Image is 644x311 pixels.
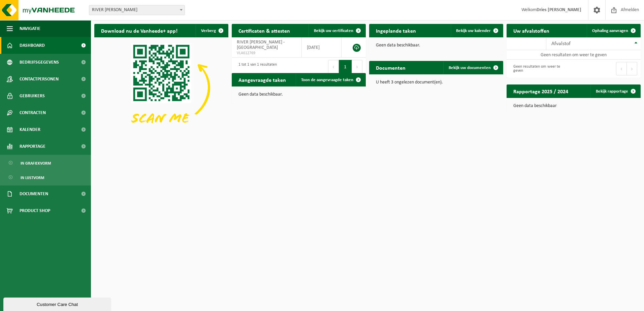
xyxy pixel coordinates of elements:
a: Bekijk rapportage [590,84,640,98]
p: U heeft 3 ongelezen document(en). [376,80,496,85]
span: Bekijk uw certificaten [314,29,353,33]
span: Afvalstof [551,41,571,46]
h2: Certificaten & attesten [232,24,297,37]
h2: Ingeplande taken [369,24,423,37]
span: RIVER [PERSON_NAME] - [GEOGRAPHIC_DATA] [237,40,285,50]
button: Previous [328,60,339,73]
span: VLA612769 [237,50,296,56]
span: Kalender [20,121,40,138]
h2: Download nu de Vanheede+ app! [94,24,184,37]
div: Geen resultaten om weer te geven [510,61,570,76]
span: Documenten [20,185,48,202]
button: Next [352,60,362,73]
td: [DATE] [302,37,342,58]
span: Contactpersonen [20,71,59,88]
button: 1 [339,60,352,73]
span: In grafiekvorm [21,157,51,170]
p: Geen data beschikbaar. [238,92,359,97]
span: Bedrijfsgegevens [20,54,59,71]
a: Bekijk uw kalender [451,24,503,37]
span: Toon de aangevraagde taken [301,78,353,82]
span: Dashboard [20,37,45,54]
a: In lijstvorm [2,171,89,184]
button: Next [627,62,637,75]
span: Verberg [201,29,216,33]
iframe: chat widget [3,296,112,311]
span: RIVER MILLS [89,5,185,15]
a: Bekijk uw certificaten [309,24,365,37]
span: Rapportage [20,138,45,155]
span: RIVER MILLS [89,5,185,15]
a: In grafiekvorm [2,157,89,169]
h2: Aangevraagde taken [232,73,293,86]
button: Verberg [196,24,228,37]
span: Gebruikers [20,88,45,104]
p: Geen data beschikbaar. [376,43,496,48]
span: Product Shop [20,202,50,219]
span: Bekijk uw documenten [449,66,491,70]
h2: Rapportage 2025 / 2024 [507,84,575,98]
span: Contracten [20,104,46,121]
span: Ophaling aanvragen [592,29,628,33]
h2: Documenten [369,61,412,74]
span: In lijstvorm [21,171,44,184]
span: Navigatie [20,20,40,37]
button: Previous [616,62,627,75]
td: Geen resultaten om weer te geven [507,50,641,60]
a: Bekijk uw documenten [443,61,503,74]
h2: Uw afvalstoffen [507,24,556,37]
p: Geen data beschikbaar [513,104,634,108]
a: Toon de aangevraagde taken [296,73,365,87]
strong: Dries [PERSON_NAME] [537,7,581,12]
span: Bekijk uw kalender [456,29,491,33]
a: Ophaling aanvragen [587,24,640,37]
img: Download de VHEPlus App [94,37,228,138]
div: 1 tot 1 van 1 resultaten [235,59,277,74]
